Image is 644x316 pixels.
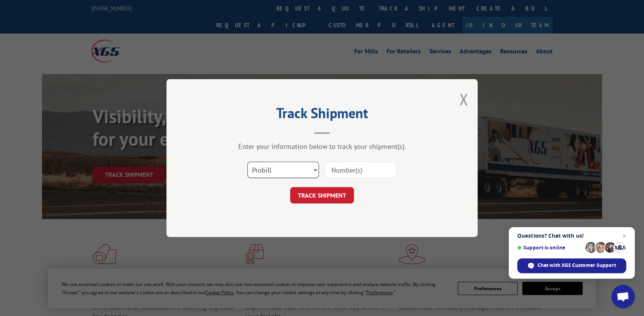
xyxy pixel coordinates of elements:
[325,162,396,178] input: Number(s)
[205,108,439,122] h2: Track Shipment
[517,258,626,273] div: Chat with XGS Customer Support
[537,262,616,269] span: Chat with XGS Customer Support
[611,285,635,308] div: Open chat
[205,142,439,151] div: Enter your information below to track your shipment(s).
[517,233,626,239] span: Questions? Chat with us!
[517,245,583,251] span: Support is online
[459,89,468,109] button: Close modal
[619,231,629,240] span: Close chat
[290,187,354,203] button: TRACK SHIPMENT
